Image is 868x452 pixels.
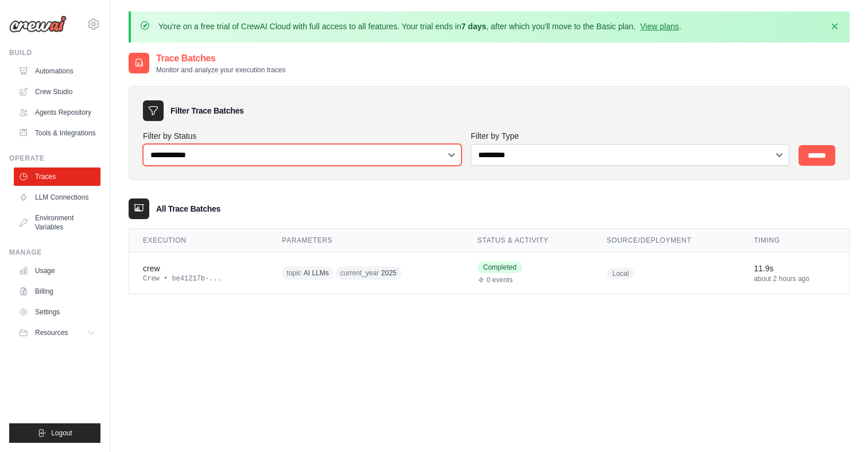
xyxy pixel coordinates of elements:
[14,62,100,80] a: Automations
[51,428,72,438] span: Logout
[9,15,67,33] img: Logo
[14,209,100,236] a: Environment Variables
[464,229,593,252] th: Status & Activity
[304,268,329,278] span: AI LLMs
[9,248,100,257] div: Manage
[14,103,100,122] a: Agents Repository
[471,130,789,142] label: Filter by Type
[487,275,513,285] span: 0 events
[268,229,463,252] th: Parameters
[14,83,100,101] a: Crew Studio
[143,263,254,274] div: crew
[129,252,849,294] tr: View details for crew execution
[158,21,681,32] p: You're on a free trial of CrewAI Cloud with full access to all features. Your trial ends in , aft...
[478,262,522,273] span: Completed
[143,274,254,283] div: Crew • be41217b-...
[754,274,835,283] div: about 2 hours ago
[156,65,285,75] p: Monitor and analyze your execution traces
[129,229,268,252] th: Execution
[286,268,301,278] span: topic
[340,268,379,278] span: current_year
[143,130,462,142] label: Filter by Status
[14,167,100,186] a: Traces
[14,262,100,280] a: Usage
[156,52,285,65] h2: Trace Batches
[9,48,100,57] div: Build
[740,229,849,252] th: Timing
[593,229,740,252] th: Source/Deployment
[607,268,635,279] span: Local
[754,263,835,274] div: 11.9s
[156,203,220,215] h3: All Trace Batches
[14,188,100,206] a: LLM Connections
[381,268,397,278] span: 2025
[461,22,486,31] strong: 7 days
[640,22,679,31] a: View plans
[9,154,100,163] div: Operate
[282,264,449,282] div: topic: AI LLMs, current_year: 2025
[14,324,100,342] button: Resources
[14,282,100,301] a: Billing
[14,124,100,142] a: Tools & Integrations
[14,303,100,321] a: Settings
[170,105,243,116] h3: Filter Trace Batches
[35,328,68,337] span: Resources
[9,423,100,443] button: Logout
